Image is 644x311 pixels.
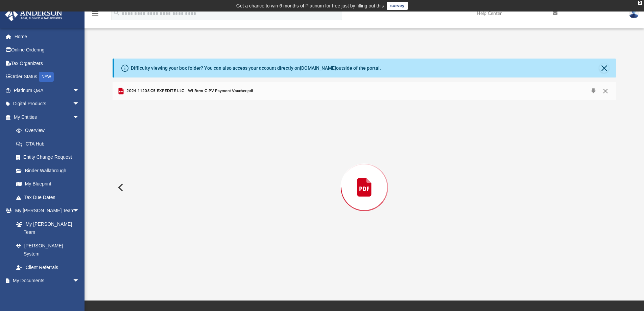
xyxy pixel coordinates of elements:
[9,124,90,137] a: Overview
[9,151,90,164] a: Entity Change Request
[5,70,90,84] a: Order StatusNEW
[638,1,642,5] div: close
[3,8,64,21] img: Anderson Advisors Platinum Portal
[9,261,86,274] a: Client Referrals
[73,97,86,111] span: arrow_drop_down
[73,84,86,97] span: arrow_drop_down
[9,191,90,204] a: Tax Due Dates
[9,177,86,191] a: My Blueprint
[300,65,336,71] a: [DOMAIN_NAME]
[9,137,90,151] a: CTA Hub
[5,274,86,288] a: My Documentsarrow_drop_down
[91,13,99,18] a: menu
[113,178,127,197] button: Previous File
[125,88,253,94] span: 2024 1120S C5 EXPEDITE LLC - WI Form C-PV Payment Voucher.pdf
[599,86,612,96] button: Close
[387,2,408,10] a: survey
[5,57,90,70] a: Tax Organizers
[131,65,381,72] div: Difficulty viewing your box folder? You can also access your account directly on outside of the p...
[39,72,54,82] div: NEW
[5,30,90,43] a: Home
[73,204,86,218] span: arrow_drop_down
[5,84,90,97] a: Platinum Q&Aarrow_drop_down
[5,43,90,57] a: Online Ordering
[9,287,83,301] a: Box
[9,239,86,261] a: [PERSON_NAME] System
[73,110,86,124] span: arrow_drop_down
[9,164,90,177] a: Binder Walkthrough
[73,274,86,288] span: arrow_drop_down
[5,97,90,111] a: Digital Productsarrow_drop_down
[9,217,83,239] a: My [PERSON_NAME] Team
[587,86,599,96] button: Download
[91,9,99,18] i: menu
[113,82,616,275] div: Preview
[113,9,120,17] i: search
[236,2,384,10] div: Get a chance to win 6 months of Platinum for free just by filling out this
[629,8,639,18] img: User Pic
[599,63,609,73] button: Close
[5,110,90,124] a: My Entitiesarrow_drop_down
[5,204,86,218] a: My [PERSON_NAME] Teamarrow_drop_down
